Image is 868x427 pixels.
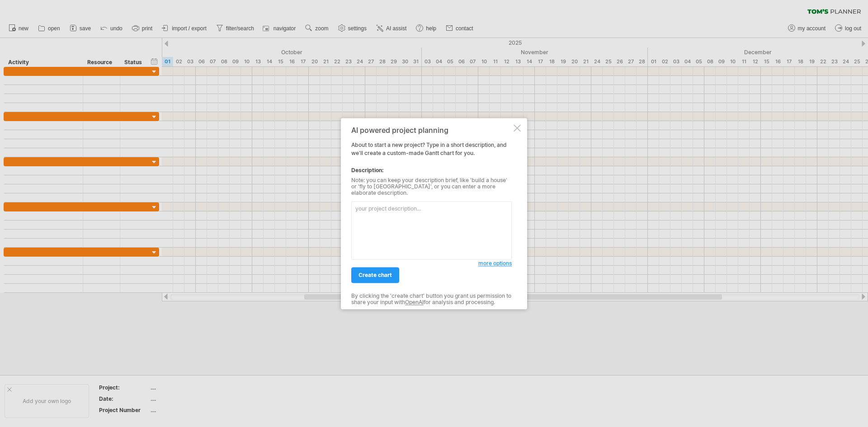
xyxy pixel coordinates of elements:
[351,267,399,283] a: create chart
[359,272,392,278] span: create chart
[351,126,512,134] div: AI powered project planning
[351,166,512,174] div: Description:
[478,260,512,267] span: more options
[351,177,512,197] div: Note: you can keep your description brief, like 'build a house' or 'fly to [GEOGRAPHIC_DATA]', or...
[351,126,512,301] div: About to start a new project? Type in a short description, and we'll create a custom-made Gantt c...
[478,259,512,267] a: more options
[351,293,512,306] div: By clicking the 'create chart' button you grant us permission to share your input with for analys...
[405,299,424,306] a: OpenAI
